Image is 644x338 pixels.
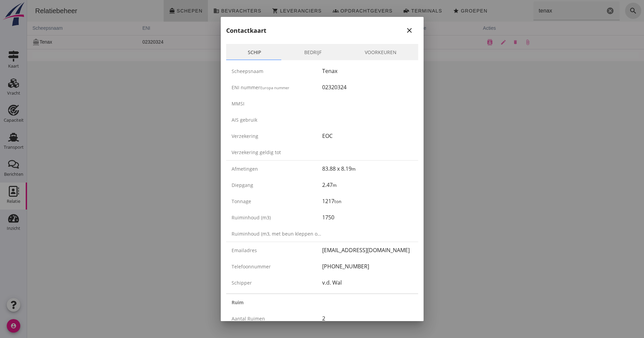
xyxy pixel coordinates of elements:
th: lengte [309,22,377,35]
small: Europa nummer [260,85,289,90]
span: Leveranciers [253,8,294,14]
h2: Contactkaart [226,26,266,35]
div: 02320324 [322,83,413,91]
i: front_loader [376,8,382,14]
i: attach_file [498,39,504,45]
div: 83.88 x 8.19 [322,165,413,173]
span: Bevrachters [194,8,234,14]
a: Bedrijf [283,44,343,60]
div: [EMAIL_ADDRESS][DOMAIN_NAME] [322,246,413,254]
div: Telefoonnummer [232,263,322,270]
i: contacts [460,39,466,45]
small: ton [334,198,341,204]
div: Verzekering [232,132,322,140]
div: MMSI [232,100,322,107]
span: Aantal ruimen [232,315,265,322]
div: Schipper [232,279,322,286]
i: star [426,8,432,14]
div: Verzekering geldig tot [232,149,322,156]
th: ENI [110,22,195,35]
div: 1750 [322,213,413,221]
td: 02320324 [110,35,195,49]
i: directions_boat [5,39,13,46]
strong: Ruim [232,299,244,306]
td: 1217 [195,35,252,49]
div: Afmetingen [232,165,322,172]
div: ENI nummer [232,84,322,91]
i: search [602,7,610,15]
i: groups [306,8,312,14]
div: Emailadres [232,247,322,254]
td: 83,88 [309,35,377,49]
div: 2 [322,314,413,322]
div: Scheepsnaam [232,68,322,75]
td: 1750 [252,35,309,49]
a: Schip [226,44,283,60]
div: 2.47 [322,181,413,189]
div: v.d. Wal [322,279,413,287]
th: acties [451,22,617,35]
div: Ruiminhoud (m3, met beun kleppen open) [232,230,322,237]
div: [PHONE_NUMBER] [322,262,413,270]
span: Opdrachtgevers [313,8,366,14]
small: m [333,182,337,188]
i: Wis Zoeken... [579,7,587,15]
td: 8,19 [377,35,451,49]
i: delete [486,40,491,45]
i: shopping_cart [245,8,251,14]
th: m3 [252,22,309,35]
i: directions_boat [142,8,148,14]
i: close [405,26,413,34]
div: Diepgang [232,182,322,189]
i: edit [473,39,479,45]
div: Relatiebeheer [3,6,56,16]
th: breedte [377,22,451,35]
span: Groepen [433,8,460,14]
div: AIS gebruik [232,116,322,123]
i: business [186,8,192,14]
div: Ruiminhoud (m3) [232,214,322,221]
div: EOC [322,132,413,140]
span: Terminals [384,8,415,14]
div: Tenax [322,67,413,75]
div: 1217 [322,197,413,205]
th: ton [195,22,252,35]
span: Schepen [149,8,176,14]
div: Tonnage [232,198,322,205]
a: Voorkeuren [343,44,418,60]
small: m [352,166,356,172]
